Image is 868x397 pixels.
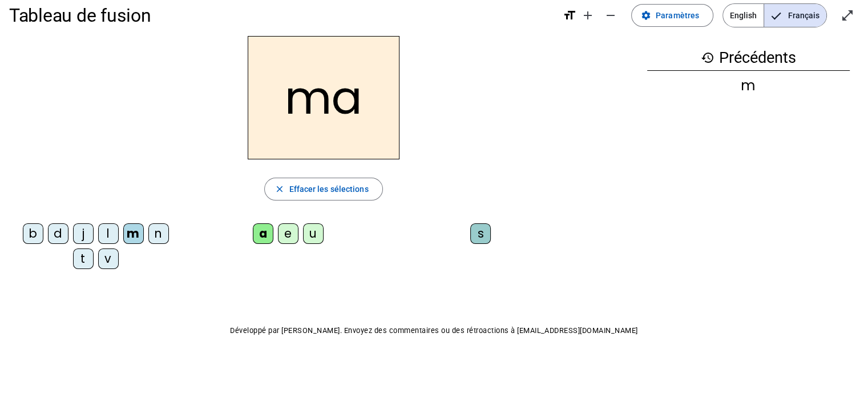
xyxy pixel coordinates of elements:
span: English [723,4,764,27]
span: Paramètres [656,9,699,22]
span: Français [764,4,826,27]
div: n [148,223,169,244]
div: l [98,223,119,244]
mat-icon: close [274,184,284,194]
div: s [470,223,491,244]
div: d [48,223,68,244]
button: Paramètres [631,4,713,27]
div: e [278,223,298,244]
mat-button-toggle-group: Language selection [722,3,827,27]
h3: Précédents [647,45,850,71]
mat-icon: settings [641,10,651,21]
mat-icon: add [581,9,595,22]
button: Diminuer la taille de la police [599,4,622,27]
mat-icon: remove [604,9,617,22]
button: Entrer en plein écran [836,4,859,27]
div: j [73,223,94,244]
div: v [98,248,119,269]
div: m [123,223,144,244]
mat-icon: history [701,51,714,65]
span: Effacer les sélections [289,182,368,196]
div: t [73,248,94,269]
h2: ma [248,36,399,159]
mat-icon: open_in_full [841,9,854,22]
div: a [253,223,273,244]
p: Développé par [PERSON_NAME]. Envoyez des commentaires ou des rétroactions à [EMAIL_ADDRESS][DOMAI... [9,324,859,338]
div: u [303,223,324,244]
button: Effacer les sélections [264,178,382,200]
div: b [23,223,43,244]
div: m [647,79,850,93]
button: Augmenter la taille de la police [576,4,599,27]
mat-icon: format_size [563,9,576,22]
